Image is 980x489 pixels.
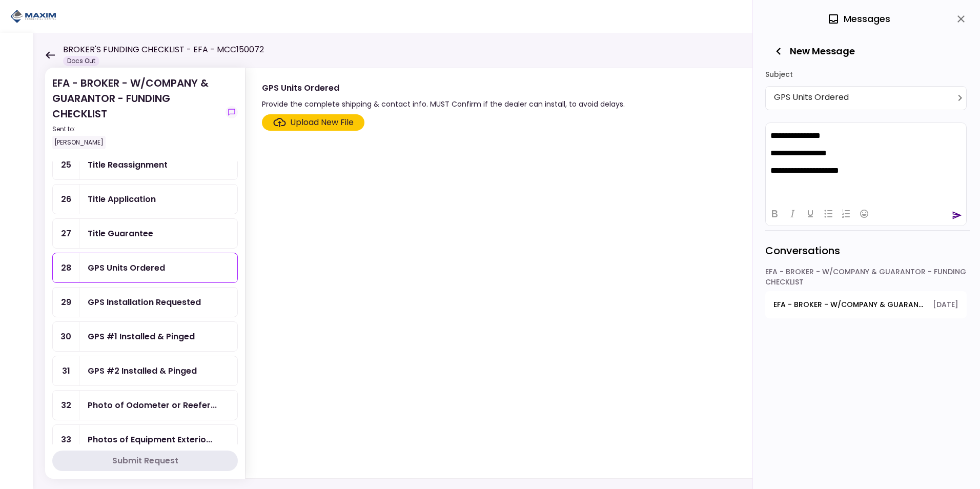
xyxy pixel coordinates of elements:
[52,136,106,149] div: [PERSON_NAME]
[53,391,79,420] div: 32
[63,44,264,56] h1: BROKER'S FUNDING CHECKLIST - EFA - MCC150072
[765,291,967,318] button: open-conversation
[765,38,863,65] button: New Message
[52,150,238,180] a: 25Title Reassignment
[765,267,967,291] div: EFA - BROKER - W/COMPANY & GUARANTOR - FUNDING CHECKLIST
[838,207,855,221] button: Numbered list
[112,455,178,467] div: Submit Request
[802,207,819,221] button: Underline
[52,184,238,214] a: 26Title Application
[10,9,56,24] img: Partner icon
[226,106,238,118] button: show-messages
[53,253,79,282] div: 28
[53,356,79,385] div: 31
[63,56,99,66] div: Docs Out
[88,364,197,377] div: GPS #2 Installed & Pinged
[88,330,195,343] div: GPS #1 Installed & Pinged
[290,116,354,129] div: Upload New File
[88,296,201,309] div: GPS Installation Requested
[52,390,238,420] a: 32Photo of Odometer or Reefer hours
[952,210,962,220] button: send
[53,150,79,179] div: 25
[88,193,156,206] div: Title Application
[766,207,783,221] button: Bold
[245,68,959,479] div: GPS Units OrderedProvide the complete shipping & contact info. MUST Confirm if the dealer can ins...
[262,114,364,131] span: Click here to upload the required document
[933,299,958,310] span: [DATE]
[774,91,962,106] div: GPS Units Ordered
[52,218,238,249] a: 27Title Guarantee
[765,230,970,267] div: Conversations
[53,219,79,248] div: 27
[53,425,79,454] div: 33
[52,253,238,283] a: 28GPS Units Ordered
[88,433,212,446] div: Photos of Equipment Exterior
[784,207,801,221] button: Italic
[88,227,153,240] div: Title Guarantee
[52,356,238,386] a: 31GPS #2 Installed & Pinged
[766,123,966,201] iframe: Rich Text Area
[88,158,168,171] div: Title Reassignment
[820,207,837,221] button: Bullet list
[773,299,926,310] span: EFA - BROKER - W/COMPANY & GUARANTOR - FUNDING CHECKLIST - Dealer's Final Invoice
[53,185,79,214] div: 26
[53,322,79,351] div: 30
[88,261,165,274] div: GPS Units Ordered
[262,98,625,110] div: Provide the complete shipping & contact info. MUST Confirm if the dealer can install, to avoid de...
[765,67,967,82] div: Subject
[52,125,221,134] div: Sent to:
[52,451,238,471] button: Submit Request
[53,288,79,317] div: 29
[262,81,625,94] div: GPS Units Ordered
[827,11,890,27] div: Messages
[855,207,873,221] button: Emojis
[952,10,970,28] button: close
[52,424,238,455] a: 33Photos of Equipment Exterior
[52,321,238,352] a: 30GPS #1 Installed & Pinged
[52,75,221,149] div: EFA - BROKER - W/COMPANY & GUARANTOR - FUNDING CHECKLIST
[88,399,217,412] div: Photo of Odometer or Reefer hours
[52,287,238,317] a: 29GPS Installation Requested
